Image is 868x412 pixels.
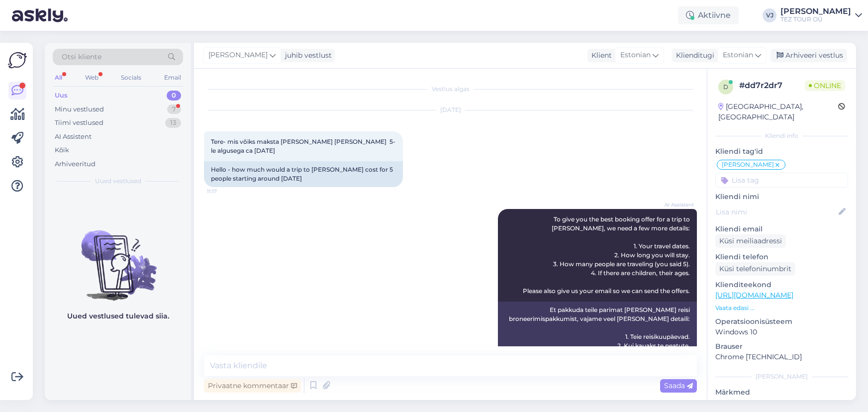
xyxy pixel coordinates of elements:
div: Kõik [55,145,69,155]
div: 0 [167,91,181,101]
div: VJ [763,8,776,22]
img: Askly Logo [8,51,27,70]
div: Hello - how much would a trip to [PERSON_NAME] cost for 5 people starting around [DATE] [204,161,403,187]
div: Küsi telefoninumbrit [715,262,795,276]
p: Kliendi nimi [715,192,848,202]
p: Operatsioonisüsteem [715,316,848,327]
input: Lisa nimi [716,206,837,217]
div: TEZ TOUR OÜ [780,15,851,23]
div: [GEOGRAPHIC_DATA], [GEOGRAPHIC_DATA] [718,102,838,122]
p: Vaata edasi ... [715,304,848,312]
div: Minu vestlused [55,104,104,114]
div: [PERSON_NAME] [780,7,851,15]
p: Brauser [715,341,848,352]
img: No chats [45,212,191,302]
span: [PERSON_NAME] [722,162,774,168]
span: Online [805,80,845,91]
p: Uued vestlused tulevad siia. [67,311,169,321]
span: Otsi kliente [62,52,101,62]
div: AI Assistent [55,132,92,142]
span: [PERSON_NAME] [208,50,268,61]
div: [DATE] [204,105,697,114]
div: Tiimi vestlused [55,118,103,128]
span: To give you the best booking offer for a trip to [PERSON_NAME], we need a few more details: 1. Yo... [523,215,691,295]
div: [PERSON_NAME] [715,372,848,381]
span: Saada [664,381,693,390]
div: Küsi meiliaadressi [715,234,786,248]
div: Klient [587,50,612,61]
div: Web [83,71,100,84]
div: Vestlus algas [204,85,697,94]
div: Et pakkuda teile parimat [PERSON_NAME] reisi broneerimispakkumist, vajame veel [PERSON_NAME] deta... [498,302,697,399]
span: Tere- mis võiks maksta [PERSON_NAME] [PERSON_NAME] 5-le algusega ca [DATE] [211,138,395,154]
div: Arhiveeritud [55,159,96,169]
div: Aktiivne [678,6,739,24]
p: Windows 10 [715,327,848,337]
span: Estonian [620,50,651,61]
span: 11:17 [207,188,244,195]
a: [PERSON_NAME]TEZ TOUR OÜ [780,7,862,23]
p: Kliendi telefon [715,252,848,262]
div: Uus [55,91,68,101]
div: Klienditugi [672,50,714,61]
p: Kliendi tag'id [715,146,848,157]
div: 7 [167,104,181,114]
p: Kliendi email [715,224,848,234]
p: Chrome [TECHNICAL_ID] [715,352,848,362]
div: 13 [165,118,181,128]
div: Socials [119,71,143,84]
div: juhib vestlust [281,50,332,61]
span: d [723,83,728,91]
p: Märkmed [715,387,848,398]
a: [URL][DOMAIN_NAME] [715,291,793,300]
div: Arhiveeri vestlus [771,49,847,62]
div: # dd7r2dr7 [739,80,805,92]
p: Klienditeekond [715,280,848,290]
div: Email [162,71,183,84]
span: Estonian [723,50,753,61]
div: Kliendi info [715,131,848,140]
span: AI Assistent [657,201,694,208]
div: Privaatne kommentaar [204,379,301,393]
input: Lisa tag [715,173,848,188]
span: Uued vestlused [95,177,141,186]
div: All [53,71,64,84]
